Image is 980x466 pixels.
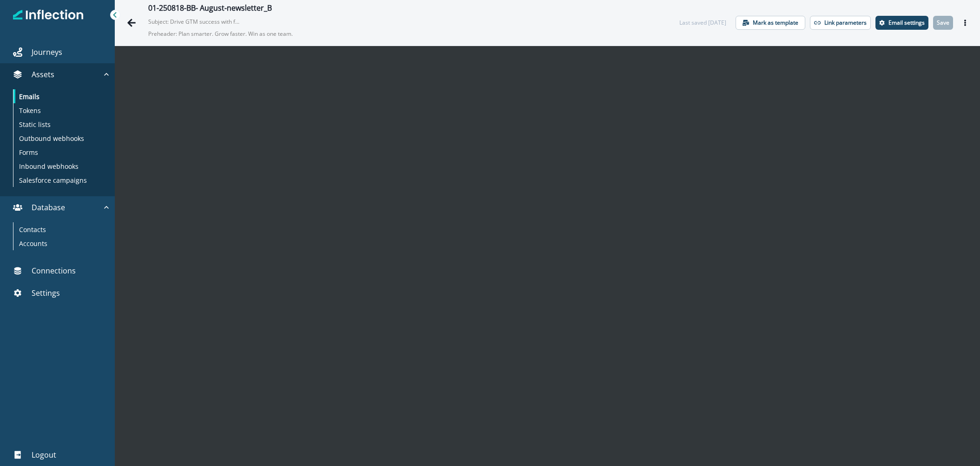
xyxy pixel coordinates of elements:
p: Logout [32,449,56,460]
a: Forms [13,145,107,159]
button: Mark as template [736,16,805,30]
p: Mark as template [753,20,798,26]
p: Database [32,202,65,213]
p: Email settings [888,20,925,26]
p: Contacts [19,225,46,234]
p: Static lists [19,120,51,129]
p: Outbound webhooks [19,133,84,143]
p: Forms [19,147,38,157]
p: Save [937,20,949,26]
button: Settings [875,16,928,30]
p: Subject: Drive GTM success with fresh resources for team alignment [148,14,241,26]
p: Salesforce campaigns [19,175,87,185]
button: Go back [122,13,141,32]
p: Inbound webhooks [19,161,79,171]
a: Tokens [13,103,107,117]
a: Accounts [13,236,107,250]
p: Tokens [19,106,41,115]
p: Link parameters [824,20,867,26]
p: Preheader: Plan smarter. Grow faster. Win as one team. [148,26,381,42]
p: Settings [32,287,60,299]
img: Inflection [13,8,84,21]
a: Emails [13,89,107,103]
a: Inbound webhooks [13,159,107,173]
p: Journeys [32,47,62,58]
button: Actions [958,16,973,30]
div: 01-250818-BB- August-newsletter_B [148,4,272,14]
button: Link parameters [810,16,871,30]
a: Outbound webhooks [13,131,107,145]
p: Connections [32,265,76,276]
a: Salesforce campaigns [13,173,107,187]
a: Contacts [13,222,107,236]
button: Save [933,16,953,30]
div: Last saved [DATE] [679,19,726,27]
p: Emails [19,92,39,101]
p: Assets [32,69,54,80]
p: Accounts [19,239,47,248]
a: Static lists [13,117,107,131]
